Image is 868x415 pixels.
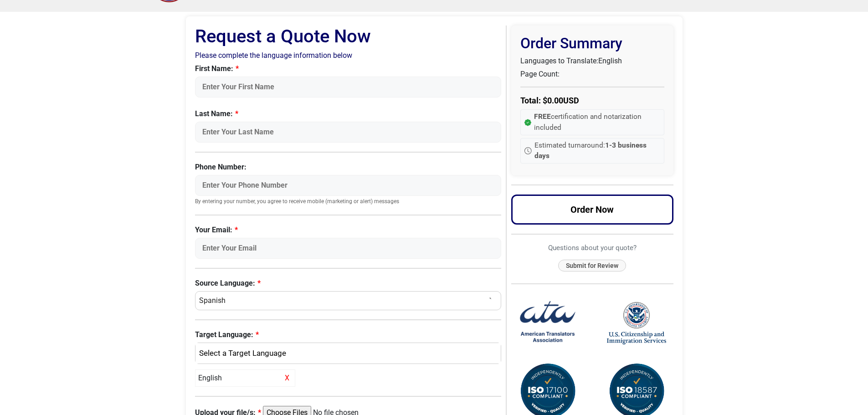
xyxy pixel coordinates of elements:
label: Your Email: [195,225,502,236]
small: By entering your number, you agree to receive mobile (marketing or alert) messages [195,198,502,205]
div: English [195,369,295,387]
span: 0.00 [547,96,563,105]
input: Enter Your Phone Number [195,175,502,196]
button: English [195,343,502,364]
label: Target Language: [195,329,502,340]
input: Enter Your First Name [195,77,502,97]
h1: Request a Quote Now [195,26,502,47]
h2: Order Summary [520,35,664,52]
input: Enter Your Email [195,238,502,259]
p: Total: $ USD [520,94,664,107]
p: Page Count: [520,69,664,80]
button: Order Now [511,195,673,225]
input: Enter Your Last Name [195,122,502,143]
span: English [598,56,622,65]
label: First Name: [195,63,502,74]
div: English [200,348,492,359]
span: certification and notarization included [534,112,660,133]
label: Source Language: [195,278,502,289]
div: Order Summary [511,26,673,175]
p: Languages to Translate: [520,56,664,67]
label: Last Name: [195,108,502,119]
span: X [282,373,292,384]
h2: Please complete the language information below [195,51,502,60]
label: Phone Number: [195,162,502,173]
h6: Questions about your quote? [511,244,673,252]
img: United States Citizenship and Immigration Services Logo [607,301,666,345]
span: Estimated turnaround: [534,140,660,162]
strong: FREE [534,113,551,121]
img: American Translators Association Logo [518,293,577,353]
button: Submit for Review [558,260,626,272]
